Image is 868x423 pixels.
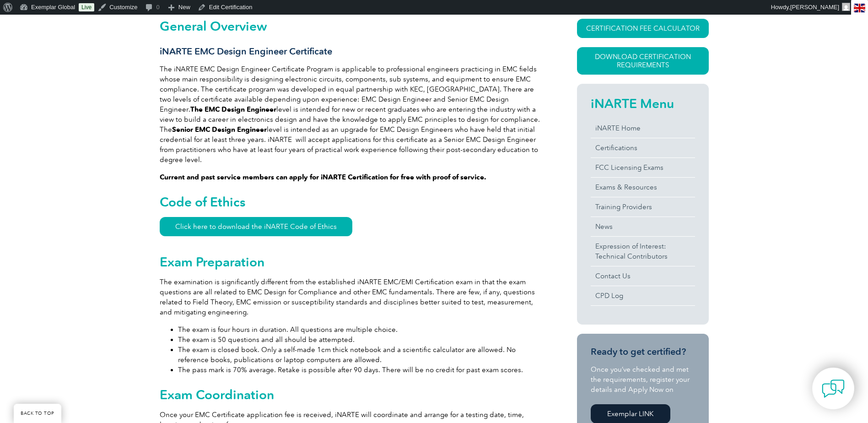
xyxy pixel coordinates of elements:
a: iNARTE Home [591,119,695,138]
a: CERTIFICATION FEE CALCULATOR [577,19,709,38]
h3: iNARTE EMC Design Engineer Certificate [160,46,544,57]
a: Certifications [591,138,695,157]
p: Once you’ve checked and met the requirements, register your details and Apply Now on [591,364,695,395]
a: Expression of Interest:Technical Contributors [591,237,695,266]
a: CPD Log [591,286,695,305]
a: Download Certification Requirements [577,47,709,75]
strong: Current and past service members can apply for iNARTE Certification for free with proof of service. [160,173,486,181]
h2: Exam Coordination [160,387,544,402]
span: [PERSON_NAME] [790,4,839,11]
strong: Senior EMC Design Engineer [172,125,267,134]
a: FCC Licensing Exams [591,158,695,177]
a: Live [79,3,94,11]
a: News [591,217,695,236]
img: en [854,4,865,12]
p: The iNARTE EMC Design Engineer Certificate Program is applicable to professional engineers practi... [160,64,544,165]
a: Click here to download the iNARTE Code of Ethics [160,217,352,236]
li: The exam is 50 questions and all should be attempted. [178,335,544,345]
h2: Exam Preparation [160,255,544,269]
h2: iNARTE Menu [591,96,695,111]
a: Training Providers [591,197,695,217]
strong: The EMC Design Engineer [190,105,276,114]
li: The exam is closed book. Only a self-made 1cm thick notebook and a scientific calculator are allo... [178,345,544,365]
h2: General Overview [160,19,544,33]
p: The examination is significantly different from the established iNARTE EMC/EMI Certification exam... [160,277,544,317]
img: contact-chat.png [822,377,845,400]
a: Exams & Resources [591,178,695,197]
h2: Code of Ethics [160,195,544,209]
h3: Ready to get certified? [591,346,695,358]
a: BACK TO TOP [14,404,61,423]
li: The pass mark is 70% average. Retake is possible after 90 days. There will be no credit for past ... [178,365,544,375]
li: The exam is four hours in duration. All questions are multiple choice. [178,325,544,335]
a: Contact Us [591,266,695,286]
